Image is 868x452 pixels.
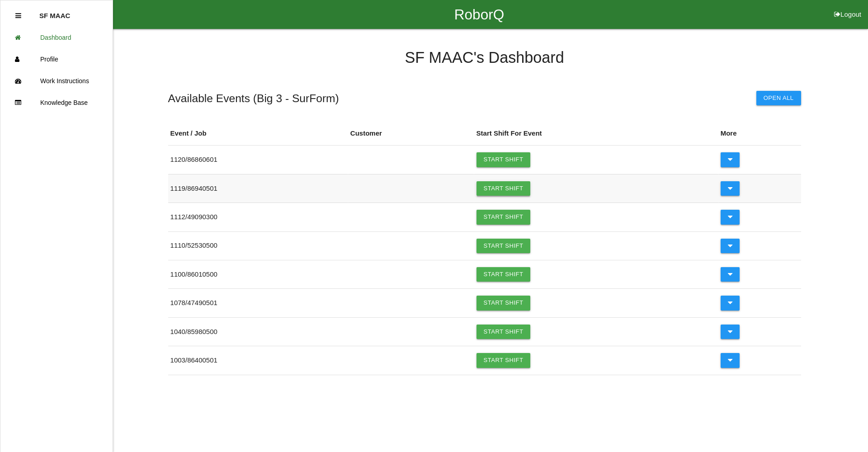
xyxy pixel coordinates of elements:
[476,239,531,253] a: Start Shift
[756,91,801,105] button: Open All
[476,210,531,224] a: Start Shift
[474,122,718,146] th: Start Shift For Event
[168,317,348,346] td: 1040 / 85980500
[476,325,531,339] a: Start Shift
[15,5,21,27] div: Close
[476,353,531,367] a: Start Shift
[168,346,348,375] td: 1003 / 86400501
[476,296,531,310] a: Start Shift
[168,146,348,174] td: 1120 / 86860601
[476,267,531,282] a: Start Shift
[476,152,531,167] a: Start Shift
[0,70,113,92] a: Work Instructions
[168,289,348,317] td: 1078 / 47490501
[0,92,113,113] a: Knowledge Base
[0,27,113,48] a: Dashboard
[168,203,348,231] td: 1112 / 49090300
[168,174,348,202] td: 1119 / 86940501
[348,122,474,146] th: Customer
[168,92,339,104] h5: Available Events ( Big 3 - SurForm )
[168,122,348,146] th: Event / Job
[476,181,531,196] a: Start Shift
[168,231,348,260] td: 1110 / 52530500
[39,5,70,19] p: SF MAAC
[718,122,801,146] th: More
[168,49,801,66] h4: SF MAAC 's Dashboard
[168,260,348,288] td: 1100 / 86010500
[0,48,113,70] a: Profile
